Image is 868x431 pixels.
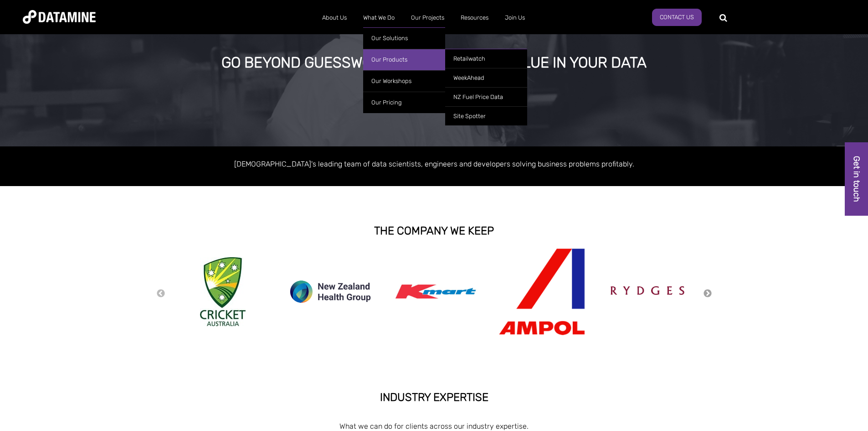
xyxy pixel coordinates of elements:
[314,6,355,30] a: About Us
[200,257,246,326] img: Cricket Australia
[652,9,702,26] a: Contact Us
[445,87,527,106] a: NZ Fuel Price Data
[363,49,445,70] a: Our Products
[602,273,693,310] img: ridges
[452,6,497,30] a: Resources
[156,289,165,299] button: Previous
[380,391,488,404] strong: INDUSTRY EXPERTISE
[355,6,403,30] a: What We Do
[390,264,482,319] img: Kmart logo
[363,27,445,49] a: Our Solutions
[23,10,96,24] img: Datamine
[374,224,494,237] strong: THE COMPANY WE KEEP
[285,275,376,308] img: new zealand health group
[403,6,452,30] a: Our Projects
[845,142,868,216] a: Get in touch
[445,68,527,87] a: WeekAhead
[496,248,587,335] img: ampol-Jun-19-2025-04-02-43-2823-AM
[703,289,712,299] button: Next
[98,55,770,71] div: GO BEYOND GUESSWORK TO UNLOCK THE VALUE IN YOUR DATA
[445,106,527,125] a: Site Spotter
[339,422,529,431] span: What we can do for clients across our industry expertise.
[363,70,445,92] a: Our Workshops
[175,158,694,170] p: [DEMOGRAPHIC_DATA]'s leading team of data scientists, engineers and developers solving business p...
[497,6,533,30] a: Join Us
[363,92,445,113] a: Our Pricing
[445,49,527,68] a: Retailwatch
